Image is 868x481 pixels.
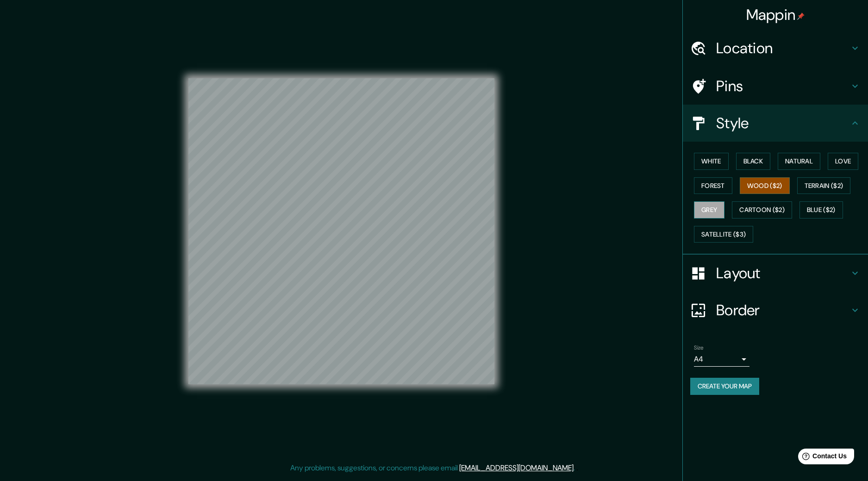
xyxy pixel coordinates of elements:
button: Forest [694,177,732,194]
button: Grey [694,201,724,219]
div: A4 [694,352,749,367]
div: Style [683,105,868,142]
div: Location [683,30,868,67]
label: Size [694,344,704,352]
canvas: Map [188,78,494,384]
button: Blue ($2) [799,201,843,219]
button: Cartoon ($2) [732,201,792,219]
p: Any problems, suggestions, or concerns please email . [290,462,575,474]
button: White [694,153,729,170]
button: Terrain ($2) [797,177,851,194]
div: Pins [683,68,868,105]
img: pin-icon.png [797,12,805,20]
button: Satellite ($3) [694,226,753,243]
h4: Layout [716,264,849,282]
h4: Style [716,114,849,132]
h4: Pins [716,77,849,95]
a: [EMAIL_ADDRESS][DOMAIN_NAME] [459,463,574,473]
button: Create your map [690,378,759,395]
button: Black [736,153,771,170]
h4: Location [716,39,849,57]
div: Border [683,292,868,329]
h4: Border [716,301,849,319]
div: . [576,462,578,474]
div: . [575,462,576,474]
button: Love [828,153,858,170]
div: Layout [683,255,868,292]
button: Wood ($2) [740,177,790,194]
iframe: Help widget launcher [786,445,858,471]
button: Natural [778,153,820,170]
h4: Mappin [746,6,805,24]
